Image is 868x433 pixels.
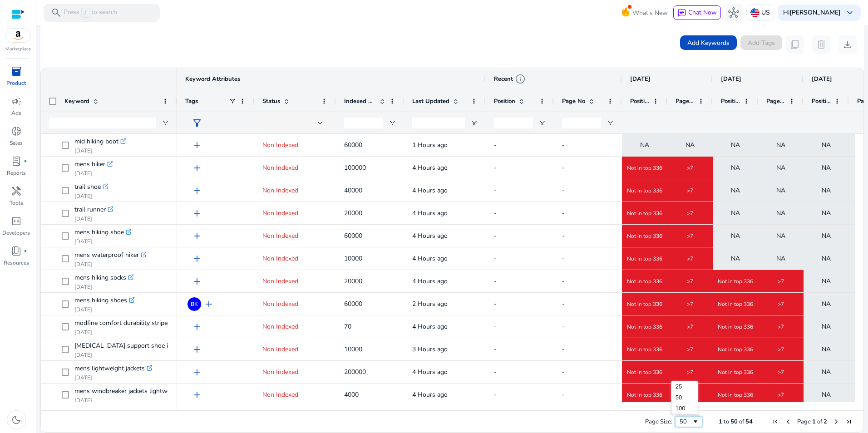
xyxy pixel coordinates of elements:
[412,322,448,331] span: 4 Hours ago
[412,300,448,308] span: 2 Hours ago
[630,75,651,83] span: [DATE]
[74,249,139,261] span: mens waterproof hiker
[627,278,662,285] span: Not in top 336
[687,278,693,285] span: >7
[74,351,168,359] p: [DATE]
[783,10,841,16] p: Hi
[833,418,840,425] div: Next Page
[11,66,22,77] span: inventory_2
[721,97,740,105] span: Position
[630,97,649,105] span: Position
[10,139,23,147] p: Sales
[562,209,565,217] span: -
[5,46,31,53] p: Marketplace
[776,181,785,200] span: NA
[822,136,831,154] span: NA
[845,418,853,425] div: Last Page
[192,389,202,400] span: add
[7,169,26,177] p: Reports
[74,261,146,268] p: [DATE]
[676,405,686,412] span: 100
[262,390,298,399] span: Non Indexed
[494,254,497,263] span: -
[562,163,565,172] span: -
[562,118,601,128] input: Page No Filter Input
[494,186,497,195] span: -
[676,97,695,105] span: Page No
[761,5,770,20] p: US
[671,381,698,414] div: Select Field
[645,418,672,426] div: Page Size:
[74,397,168,404] p: [DATE]
[494,74,526,84] div: Recent
[627,210,662,217] span: Not in top 336
[344,118,383,128] input: Indexed Products Filter Input
[724,418,729,426] span: to
[494,390,497,399] span: -
[562,254,565,263] span: -
[562,345,565,354] span: -
[731,136,740,154] span: NA
[562,368,565,376] span: -
[627,164,662,172] span: Not in top 336
[776,226,785,245] span: NA
[192,321,202,332] span: add
[262,97,280,105] span: Status
[731,226,740,245] span: NA
[389,119,396,127] button: Open Filter Menu
[562,390,565,399] span: -
[731,204,740,222] span: NA
[24,159,27,163] span: fiber_manual_record
[192,231,202,241] span: add
[494,368,497,376] span: -
[64,8,117,18] p: Press to search
[750,8,759,17] img: us.svg
[74,385,215,398] span: mens windbreaker jackets lightweight waterproof
[718,346,753,353] span: Not in top 336
[192,367,202,378] span: add
[344,345,362,354] span: 10000
[192,118,202,128] span: filter_alt
[725,4,743,22] button: hub
[74,203,106,216] span: trail runner
[74,306,134,313] p: [DATE]
[262,368,298,376] span: Non Indexed
[344,254,362,263] span: 10000
[64,97,89,105] span: Keyword
[822,249,831,268] span: NA
[688,8,717,17] span: Chat Now
[74,181,101,193] span: trail shoe
[776,204,785,222] span: NA
[412,118,465,128] input: Last Updated Filter Input
[776,158,785,177] span: NA
[2,229,30,237] p: Developers
[627,391,662,399] span: Not in top 336
[562,186,565,195] span: -
[687,164,693,172] span: >7
[412,209,448,217] span: 4 Hours ago
[185,75,240,83] span: Keyword Attributes
[640,136,649,154] span: NA
[494,141,497,149] span: -
[49,118,156,128] input: Keyword Filter Input
[344,163,366,172] span: 100000
[74,374,152,381] p: [DATE]
[192,276,202,287] span: add
[412,368,448,376] span: 4 Hours ago
[203,299,214,310] span: add
[627,323,662,330] span: Not in top 336
[677,9,686,18] span: chat
[344,277,362,285] span: 20000
[262,345,298,354] span: Non Indexed
[824,418,827,426] span: 2
[262,209,298,217] span: Non Indexed
[262,254,298,263] span: Non Indexed
[778,278,784,285] span: >7
[494,231,497,240] span: -
[562,277,565,285] span: -
[627,346,662,353] span: Not in top 336
[11,216,22,226] span: code_blocks
[262,186,298,195] span: Non Indexed
[74,340,182,352] span: [MEDICAL_DATA] support shoe insert
[627,300,662,308] span: Not in top 336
